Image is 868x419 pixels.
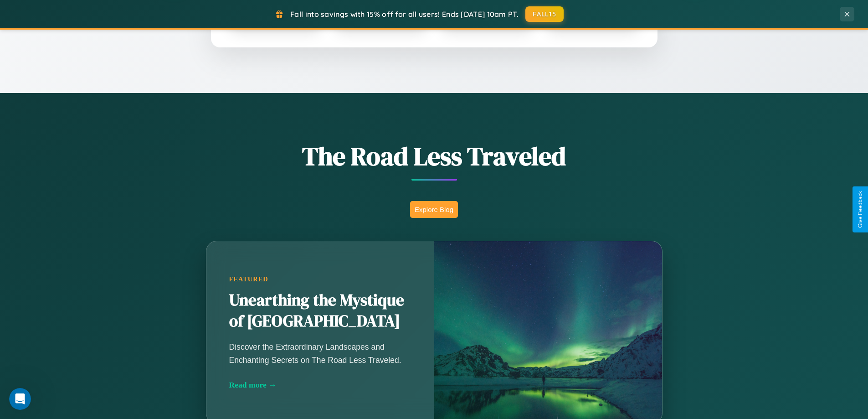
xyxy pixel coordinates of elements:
iframe: Intercom live chat [9,388,31,410]
div: Featured [229,275,411,283]
p: Discover the Extraordinary Landscapes and Enchanting Secrets on The Road Less Traveled. [229,341,411,366]
button: Explore Blog [410,201,458,218]
h2: Unearthing the Mystique of [GEOGRAPHIC_DATA] [229,290,411,332]
h1: The Road Less Traveled [161,139,708,174]
span: Fall into savings with 15% off for all users! Ends [DATE] 10am PT. [290,10,519,19]
button: FALL15 [525,6,564,22]
div: Read more → [229,380,411,390]
div: Give Feedback [857,191,863,228]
